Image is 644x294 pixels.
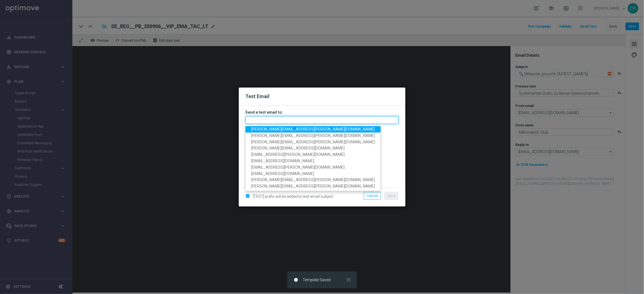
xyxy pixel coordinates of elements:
[246,151,381,158] a: [EMAIL_ADDRESS][PERSON_NAME][DOMAIN_NAME]
[251,165,345,170] span: [EMAIL_ADDRESS][PERSON_NAME][DOMAIN_NAME]
[246,177,381,183] a: [PERSON_NAME][EMAIL_ADDRESS][PERSON_NAME][DOMAIN_NAME]
[345,278,352,282] button: close
[345,276,352,283] i: close
[364,192,381,200] button: Cancel
[246,139,381,145] a: [PERSON_NAME][EMAIL_ADDRESS][PERSON_NAME][DOMAIN_NAME]
[251,171,314,176] span: [EMAIL_ADDRESS][DOMAIN_NAME]
[385,192,398,200] button: Send
[294,278,298,282] i: info
[246,93,399,100] h2: Test Email
[246,110,399,115] h3: Send a test email to:
[246,126,381,133] a: [PERSON_NAME][EMAIL_ADDRESS][PERSON_NAME][DOMAIN_NAME]
[251,178,375,182] span: [PERSON_NAME][EMAIL_ADDRESS][PERSON_NAME][DOMAIN_NAME]
[253,194,334,199] span: [TEST] prefix will be added to test email subject
[246,145,381,151] a: [PERSON_NAME][EMAIL_ADDRESS][DOMAIN_NAME]
[246,133,381,139] a: [PERSON_NAME][EMAIL_ADDRESS][PERSON_NAME][DOMAIN_NAME]
[251,146,345,150] span: [PERSON_NAME][EMAIL_ADDRESS][DOMAIN_NAME]
[251,127,375,131] span: [PERSON_NAME][EMAIL_ADDRESS][PERSON_NAME][DOMAIN_NAME]
[388,194,395,198] span: Send
[251,184,375,188] span: [PERSON_NAME][EMAIL_ADDRESS][PERSON_NAME][DOMAIN_NAME]
[303,278,331,282] span: Template Saved
[251,133,375,138] span: [PERSON_NAME][EMAIL_ADDRESS][PERSON_NAME][DOMAIN_NAME]
[246,170,381,177] a: [EMAIL_ADDRESS][DOMAIN_NAME]
[246,158,381,164] a: [EMAIL_ADDRESS][DOMAIN_NAME]
[251,139,375,144] span: [PERSON_NAME][EMAIL_ADDRESS][PERSON_NAME][DOMAIN_NAME]
[251,152,345,157] span: [EMAIL_ADDRESS][PERSON_NAME][DOMAIN_NAME]
[251,159,314,163] span: [EMAIL_ADDRESS][DOMAIN_NAME]
[246,164,381,171] a: [EMAIL_ADDRESS][PERSON_NAME][DOMAIN_NAME]
[246,183,381,190] a: [PERSON_NAME][EMAIL_ADDRESS][PERSON_NAME][DOMAIN_NAME]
